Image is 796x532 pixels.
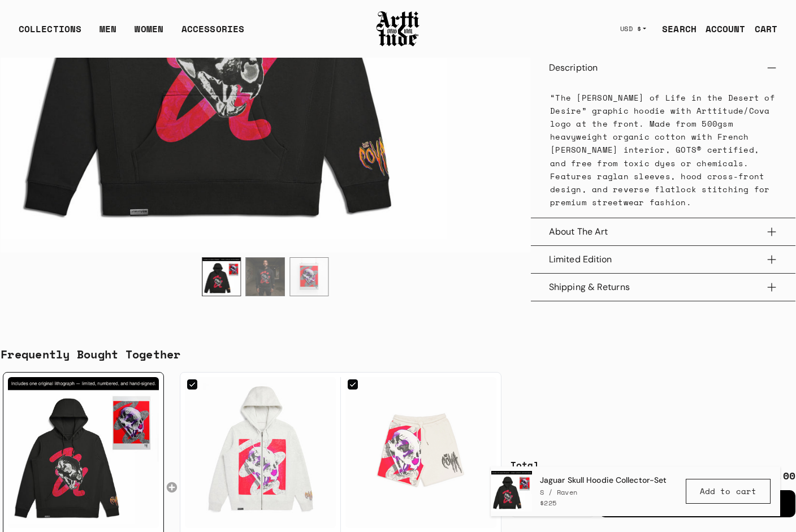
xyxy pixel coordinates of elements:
[550,91,776,209] p: “The [PERSON_NAME] of Life in the Desert of Desire” graphic hoodie with Arttitude/Cova logo at th...
[246,257,284,295] img: Jaguar Skull Hoodie Collector-Set
[289,257,328,296] div: 3 / 3
[620,24,642,33] span: USD $
[202,257,240,295] img: Jaguar Skull Hoodie Collector-Set
[540,475,667,486] span: Jaguar Skull Hoodie Collector-Set
[99,22,116,45] a: MEN
[8,377,159,528] img: Jaguar Skull Hoodie Collector-Set
[290,257,328,295] img: Jaguar Skull Hoodie Collector-Set
[696,18,746,40] a: ACCOUNT
[540,487,667,497] div: S / Raven
[135,22,163,45] a: WOMEN
[549,218,777,245] button: About The Art
[549,54,777,81] button: Description
[19,22,81,45] div: COLLECTIONS
[10,22,253,45] ul: Main navigation
[181,22,244,45] div: ACCESSORIES
[202,257,241,296] div: 1 / 3
[491,471,532,512] img: Jaguar Skull Hoodie Collector-Set
[185,377,336,528] img: Jaguar Skull Zip Signature Hoodie
[1,346,795,363] div: Frequently Bought Together
[613,16,654,41] button: USD $
[511,458,704,472] div: Total
[549,246,777,273] button: Limited Edition
[345,377,496,528] img: Jaguar Skull Signature Shorts
[246,257,285,296] div: 2 / 3
[700,486,756,497] span: Add to cart
[540,498,557,508] span: $225
[375,10,421,48] img: Arttitude
[653,18,696,40] a: SEARCH
[686,479,771,504] button: Add to cart
[549,274,777,301] button: Shipping & Returns
[746,18,777,40] a: Open cart
[755,22,777,36] div: CART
